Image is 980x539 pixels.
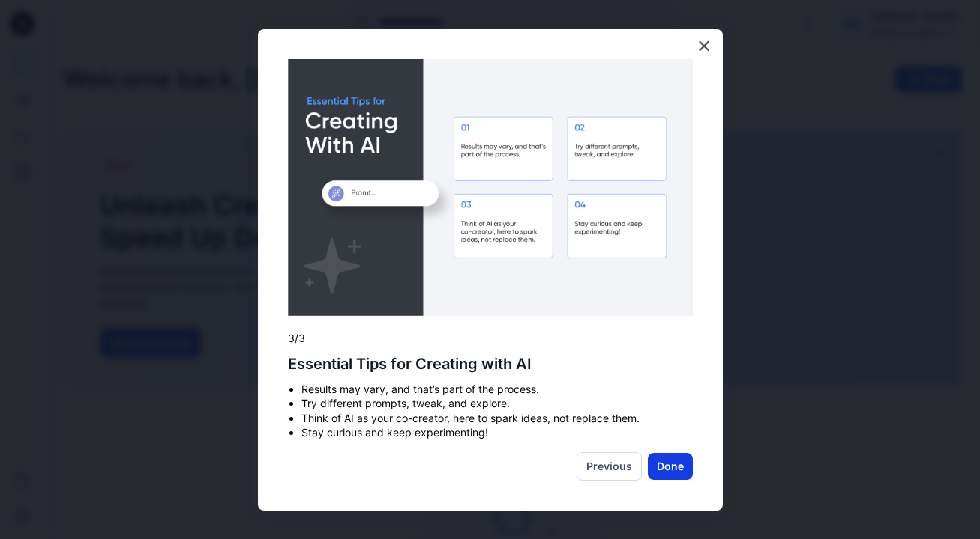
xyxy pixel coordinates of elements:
li: Results may vary, and that’s part of the process. [301,382,693,397]
h2: Essential Tips for Creating with AI [288,355,693,373]
button: Close [697,34,712,58]
button: Done [648,453,693,480]
button: Previous [577,452,642,481]
p: 3/3 [288,331,693,346]
li: Think of AI as your co-creator, here to spark ideas, not replace them. [301,411,693,426]
li: Try different prompts, tweak, and explore. [301,396,693,411]
li: Stay curious and keep experimenting! [301,425,693,440]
